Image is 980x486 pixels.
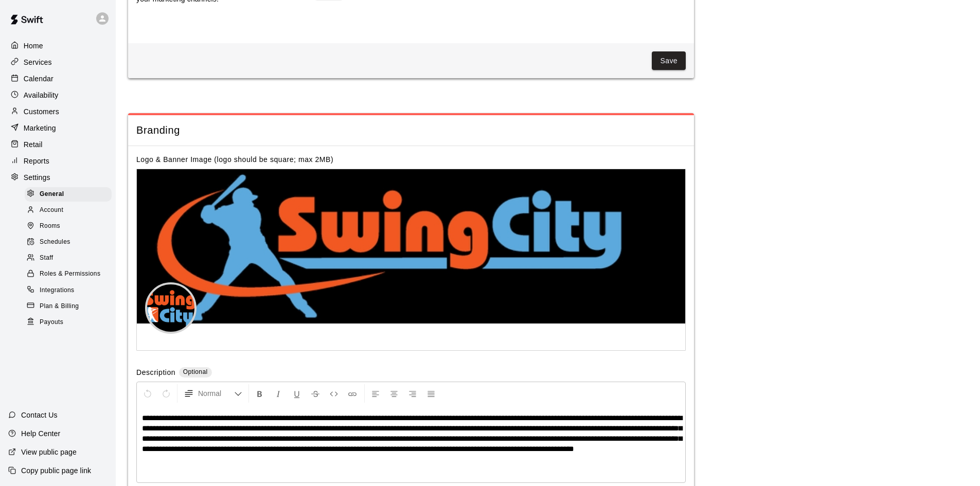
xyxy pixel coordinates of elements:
[25,235,116,250] a: Schedules
[25,298,116,314] a: Plan & Billing
[25,283,112,298] div: Integrations
[270,384,287,403] button: Format Italics
[8,120,108,136] a: Marketing
[24,74,54,84] p: Calendar
[344,384,361,403] button: Insert Link
[25,202,116,218] a: Account
[24,156,49,166] p: Reports
[25,186,116,202] a: General
[8,170,108,185] a: Settings
[25,299,112,314] div: Plan & Billing
[24,41,43,51] p: Home
[25,219,116,235] a: Rooms
[325,384,343,403] button: Insert Code
[21,447,77,457] p: View public page
[25,203,112,218] div: Account
[652,51,686,70] button: Save
[307,384,324,403] button: Format Strikethrough
[21,465,91,476] p: Copy public page link
[404,384,421,403] button: Right Align
[183,368,208,375] span: Optional
[180,384,246,403] button: Formatting Options
[40,253,53,263] span: Staff
[25,314,116,330] a: Payouts
[40,285,75,296] span: Integrations
[24,106,59,117] p: Customers
[139,384,156,403] button: Undo
[8,153,108,169] a: Reports
[136,367,175,379] label: Description
[40,189,64,200] span: General
[25,282,116,298] a: Integrations
[40,317,63,328] span: Payouts
[40,221,60,231] span: Rooms
[21,410,58,420] p: Contact Us
[25,235,112,249] div: Schedules
[8,87,108,103] a: Availability
[385,384,403,403] button: Center Align
[40,269,100,279] span: Roles & Permissions
[24,57,52,67] p: Services
[24,139,43,150] p: Retail
[136,123,686,137] span: Branding
[25,267,112,281] div: Roles & Permissions
[40,301,79,312] span: Plan & Billing
[21,428,60,439] p: Help Center
[422,384,440,403] button: Justify Align
[288,384,306,403] button: Format Underline
[25,315,112,330] div: Payouts
[367,384,384,403] button: Left Align
[8,71,108,86] a: Calendar
[25,250,116,266] a: Staff
[24,123,56,133] p: Marketing
[157,384,175,403] button: Redo
[251,384,269,403] button: Format Bold
[24,172,50,183] p: Settings
[8,38,108,53] a: Home
[25,187,112,202] div: General
[8,104,108,119] a: Customers
[40,205,63,215] span: Account
[25,266,116,282] a: Roles & Permissions
[24,90,59,100] p: Availability
[25,251,112,265] div: Staff
[136,155,333,164] label: Logo & Banner Image (logo should be square; max 2MB)
[8,137,108,152] a: Retail
[8,55,108,70] a: Services
[198,388,234,399] span: Normal
[25,219,112,233] div: Rooms
[40,237,70,247] span: Schedules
